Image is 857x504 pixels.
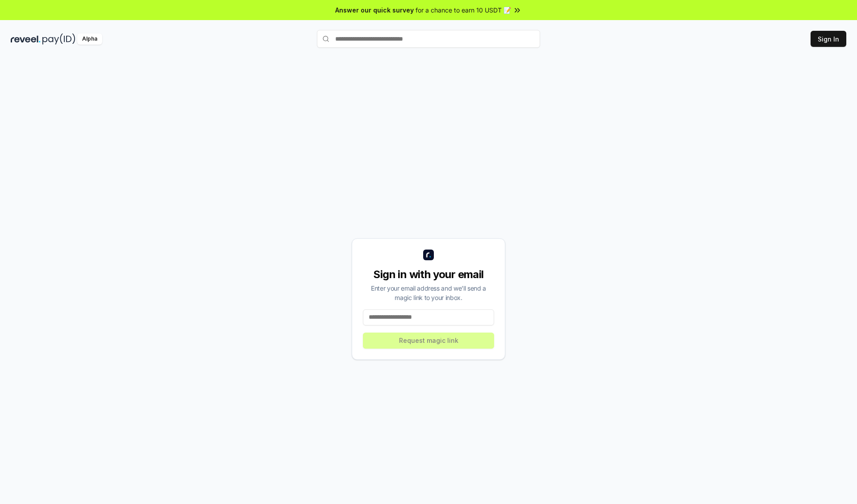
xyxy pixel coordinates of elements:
div: Sign in with your email [363,267,494,282]
div: Enter your email address and we’ll send a magic link to your inbox. [363,283,494,302]
img: logo_small [423,250,434,260]
div: Alpha [77,33,102,45]
span: Answer our quick survey [335,5,414,15]
button: Sign In [811,31,846,47]
span: for a chance to earn 10 USDT 📝 [416,5,511,15]
img: reveel_dark [11,33,41,45]
img: pay_id [42,33,75,45]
